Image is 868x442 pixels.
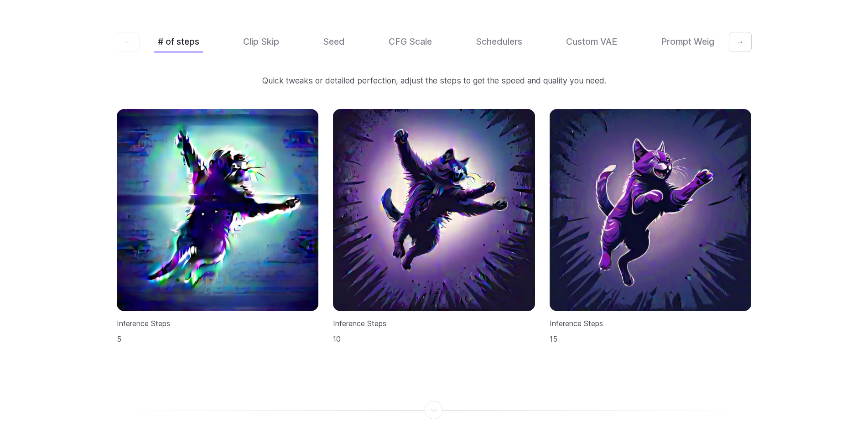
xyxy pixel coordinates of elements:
[385,31,436,52] button: CFG Scale
[472,31,526,52] button: Schedulers
[550,109,752,311] img: A digital painting of a cat jumping in the air
[333,318,386,330] span: Inference Steps
[319,31,348,52] button: Seed
[117,74,752,87] p: Quick tweaks or detailed perfection, adjust the steps to get the speed and quality you need.
[117,32,140,52] button: ←
[729,32,752,52] button: →
[117,109,319,311] img: A digital painting of a cat jumping in the air
[550,333,557,345] span: 15
[333,109,535,311] img: A digital painting of a cat jumping in the air
[562,31,621,52] button: Custom VAE
[239,31,283,52] button: Clip Skip
[550,318,603,330] span: Inference Steps
[657,31,731,52] button: Prompt Weights
[333,333,341,345] span: 10
[154,31,203,52] button: # of steps
[117,333,121,345] span: 5
[117,318,170,330] span: Inference Steps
